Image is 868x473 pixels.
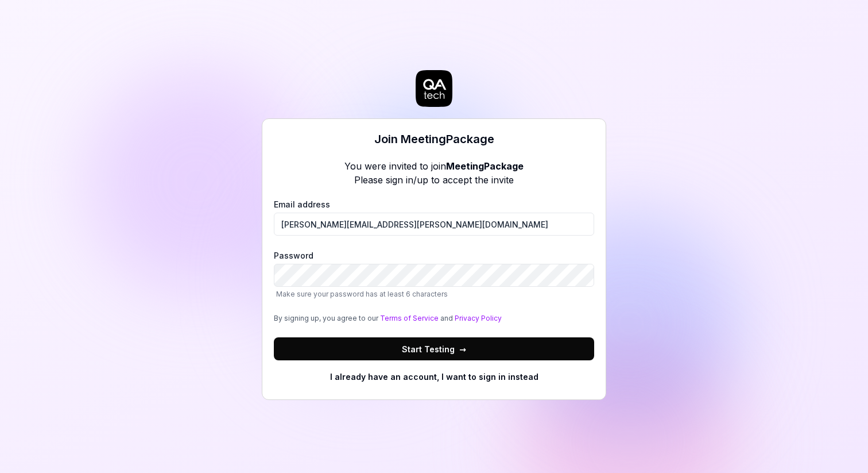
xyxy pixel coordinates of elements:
[446,160,524,172] b: MeetingPackage
[459,343,466,355] span: →
[274,337,594,360] button: Start Testing→
[274,313,594,324] div: By signing up, you agree to our and
[274,264,594,287] input: PasswordMake sure your password has at least 6 characters
[274,365,594,388] button: I already have an account, I want to sign in instead
[344,173,524,187] p: Please sign in/up to accept the invite
[344,159,524,173] p: You were invited to join
[374,130,494,148] h3: Join MeetingPackage
[276,290,448,298] span: Make sure your password has at least 6 characters
[274,213,594,236] input: Email address
[455,314,502,322] a: Privacy Policy
[380,314,439,322] a: Terms of Service
[274,198,594,236] label: Email address
[402,343,466,355] span: Start Testing
[274,249,594,299] label: Password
